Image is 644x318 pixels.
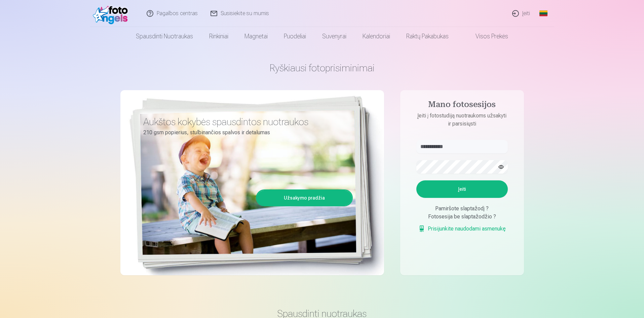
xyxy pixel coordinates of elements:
[93,3,131,24] img: /fa2
[120,62,524,74] h1: Ryškiausi fotoprisiminimai
[201,27,236,46] a: Rinkiniai
[416,213,508,221] div: Fotosesija be slaptažodžio ?
[276,27,314,46] a: Puodeliai
[410,112,515,128] p: Įeiti į fotostudiją nuotraukoms užsakyti ir parsisiųsti
[257,190,352,205] a: Užsakymo pradžia
[128,27,201,46] a: Spausdinti nuotraukas
[143,116,348,128] h3: Aukštos kokybės spausdintos nuotraukos
[410,100,515,112] h4: Mano fotosesijos
[143,128,348,137] p: 210 gsm popierius, stulbinančios spalvos ir detalumas
[418,225,506,233] a: Prisijunkite naudodami asmenukę
[416,180,508,198] button: Įeiti
[236,27,276,46] a: Magnetai
[457,27,516,46] a: Visos prekės
[314,27,354,46] a: Suvenyrai
[398,27,457,46] a: Raktų pakabukas
[416,205,508,213] div: Pamiršote slaptažodį ?
[354,27,398,46] a: Kalendoriai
